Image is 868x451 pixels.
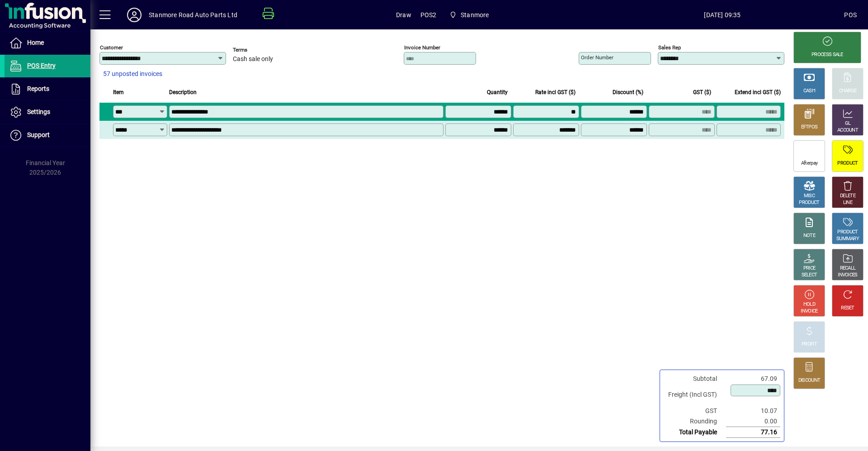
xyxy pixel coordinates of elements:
[658,44,681,51] mat-label: Sales rep
[840,265,856,272] div: RECALL
[5,78,90,100] a: Reports
[27,39,44,46] span: Home
[801,160,817,167] div: Afterpay
[726,406,780,416] td: 10.07
[844,8,857,22] div: POS
[803,233,815,239] div: NOTE
[839,88,857,95] div: CHARGE
[836,236,859,242] div: SUMMARY
[811,52,843,58] div: PROCESS SALE
[837,229,858,236] div: PRODUCT
[664,416,726,427] td: Rounding
[803,301,815,308] div: HOLD
[99,66,166,82] button: 57 unposted invoices
[726,374,780,384] td: 67.09
[100,44,123,51] mat-label: Customer
[535,87,576,97] span: Rate incl GST ($)
[804,193,815,199] div: MISC
[233,47,287,53] span: Terms
[735,87,781,97] span: Extend incl GST ($)
[5,101,90,123] a: Settings
[841,305,854,312] div: RESET
[600,8,844,22] span: [DATE] 09:35
[233,56,273,63] span: Cash sale only
[446,7,493,23] span: Stanmore
[693,87,711,97] span: GST ($)
[27,62,56,69] span: POS Entry
[843,199,852,206] div: LINE
[801,308,817,315] div: INVOICE
[5,32,90,54] a: Home
[838,272,857,279] div: INVOICES
[581,54,613,61] mat-label: Order number
[801,124,818,131] div: EFTPOS
[27,85,49,92] span: Reports
[802,341,817,348] div: PROFIT
[798,377,820,384] div: DISCOUNT
[461,8,489,22] span: Stanmore
[169,87,197,97] span: Description
[837,127,858,134] div: ACCOUNT
[845,120,851,127] div: GL
[803,265,816,272] div: PRICE
[837,160,858,167] div: PRODUCT
[664,374,726,384] td: Subtotal
[803,88,815,95] div: CASH
[487,87,508,97] span: Quantity
[149,8,237,22] div: Stanmore Road Auto Parts Ltd
[103,69,162,79] span: 57 unposted invoices
[404,44,440,51] mat-label: Invoice number
[5,124,90,147] a: Support
[802,272,817,279] div: SELECT
[27,108,50,115] span: Settings
[726,416,780,427] td: 0.00
[799,199,819,206] div: PRODUCT
[396,8,411,22] span: Draw
[664,427,726,438] td: Total Payable
[420,8,437,22] span: POS2
[613,87,643,97] span: Discount (%)
[840,193,855,199] div: DELETE
[664,384,726,406] td: Freight (Incl GST)
[726,427,780,438] td: 77.16
[27,131,50,138] span: Support
[113,87,124,97] span: Item
[120,7,149,23] button: Profile
[664,406,726,416] td: GST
